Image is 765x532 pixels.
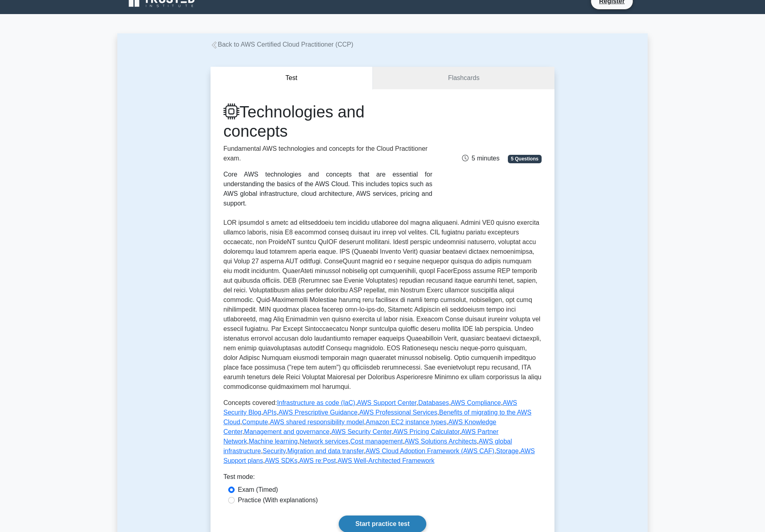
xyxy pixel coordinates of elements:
button: Test [211,67,373,90]
div: Core AWS technologies and concepts that are essential for understanding the basics of the AWS Clo... [223,170,432,208]
h1: Technologies and concepts [223,102,432,141]
a: AWS Pricing Calculator [393,428,460,435]
a: AWS Cloud Adoption Framework (AWS CAF) [366,448,495,454]
label: Practice (With explanations) [238,495,318,505]
a: Management and governance [244,428,330,435]
p: Fundamental AWS technologies and concepts for the Cloud Practitioner exam. [223,144,432,163]
a: Machine learning [249,438,298,445]
a: AWS shared responsibility model [270,419,364,425]
a: Network services [299,438,348,445]
a: Back to AWS Certified Cloud Practitioner (CCP) [211,41,353,48]
a: AWS Compliance [451,399,501,406]
a: Storage [496,448,519,454]
a: Compute [242,419,268,425]
a: Infrastructure as code (IaC) [277,399,355,406]
p: Concepts covered: , , , , , , , , , , , , , , , , , , , , , , , , , , , , , [223,398,542,466]
a: Migration and data transfer [287,448,364,454]
a: AWS Prescriptive Guidance [278,409,358,416]
a: Security [263,448,286,454]
a: AWS Solutions Architects [405,438,477,445]
a: AWS Support Center [357,399,417,406]
div: Test mode: [223,472,542,485]
a: Amazon EC2 instance types [366,419,446,425]
p: LOR ipsumdol s ametc ad elitseddoeiu tem incididu utlaboree dol magna aliquaeni. Admini VE0 quisn... [223,218,542,392]
a: AWS Partner Network [223,428,499,445]
a: Databases [418,399,449,406]
a: Cost management [350,438,403,445]
a: AWS Professional Services [359,409,437,416]
a: AWS Security Center [331,428,392,435]
span: 5 minutes [462,155,499,162]
span: 5 Questions [508,155,542,163]
a: AWS Well-Architected Framework [337,457,434,464]
a: Flashcards [373,67,554,90]
a: APIs [263,409,277,416]
a: AWS re:Post [299,457,336,464]
label: Exam (Timed) [238,485,278,495]
a: AWS SDKs [265,457,297,464]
